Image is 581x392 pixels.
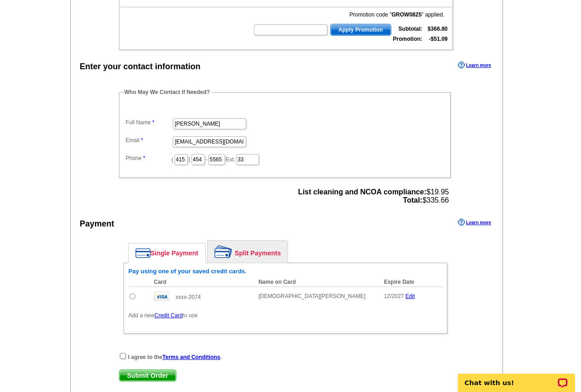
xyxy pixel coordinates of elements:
[393,36,423,42] strong: Promotion:
[298,188,426,196] strong: List cleaning and NCOA compliance:
[384,293,404,299] span: 12/2027
[253,11,444,19] div: Promotion code " " applied.
[330,24,391,36] button: Apply Promotion
[379,277,442,287] th: Expire Date
[163,354,220,360] a: Terms and Conditions
[403,196,422,204] strong: Total:
[154,312,182,319] a: Credit Card
[428,26,447,32] strong: $366.80
[119,370,176,381] span: Submit Order
[298,188,449,204] span: $19.95 $335.66
[406,293,415,299] a: Edit
[452,363,581,392] iframe: LiveChat chat widget
[128,354,222,360] strong: I agree to the .
[399,26,423,32] strong: Subtotal:
[429,36,448,42] strong: -$51.09
[149,277,254,287] th: Card
[331,24,391,35] span: Apply Promotion
[80,61,201,73] div: Enter your contact information
[208,241,288,263] a: Split Payments
[124,88,211,96] legend: Who May We Contact If Needed?
[126,154,172,162] label: Phone
[254,277,379,287] th: Name on Card
[458,61,491,69] a: Learn more
[129,311,442,320] p: Add a new to use
[392,11,422,18] b: GROW0825
[154,292,169,301] img: visa.gif
[129,243,205,263] a: Single Payment
[458,219,491,226] a: Learn more
[126,118,172,127] label: Full Name
[80,218,114,230] div: Payment
[129,268,442,275] h6: Pay using one of your saved credit cards.
[126,136,172,144] label: Email
[135,248,151,258] img: single-payment.png
[214,245,232,258] img: split-payment.png
[124,152,446,166] dd: ( ) - Ext.
[175,294,201,300] span: xxxx-2074
[259,293,366,299] span: [DEMOGRAPHIC_DATA][PERSON_NAME]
